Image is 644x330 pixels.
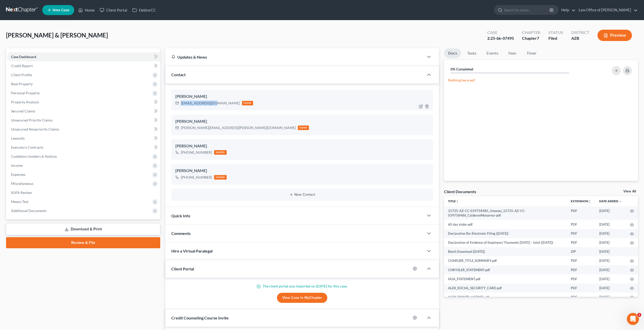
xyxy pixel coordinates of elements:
div: [PERSON_NAME][EMAIL_ADDRESS][PERSON_NAME][DOMAIN_NAME] [181,125,296,130]
a: Lawsuits [7,134,160,143]
div: [EMAIL_ADDRESS][DOMAIN_NAME] [181,101,240,106]
span: Client Portal [171,266,194,271]
button: Preview [597,30,632,41]
p: Nothing here yet! [448,78,634,83]
div: [PERSON_NAME] [175,118,429,125]
input: Search by name... [504,5,550,15]
span: Comments [171,231,191,236]
td: PDF [567,206,595,220]
td: PDF [567,256,595,265]
td: PDF [567,238,595,247]
td: [DATE] [595,293,626,302]
span: Unsecured Nonpriority Claims [11,127,59,131]
span: Case Dashboard [11,55,36,59]
td: [DATE] [595,247,626,256]
td: HOA_STATEMENT.pdf [444,274,567,283]
div: 2:25-bk-07495 [487,35,514,41]
a: Executory Contracts [7,143,160,152]
div: mobile [214,150,227,155]
span: Property Analysis [11,100,39,104]
div: Status [548,30,563,35]
td: ALEX_DRIVER_LICENSE.pdf [444,293,567,302]
span: [PERSON_NAME] & [PERSON_NAME] [6,31,108,39]
span: Personal Property [11,91,40,95]
span: Executory Contracts [11,145,43,149]
p: The client portal was imported on [DATE] for this case. [171,284,433,289]
span: Expenses [11,172,25,177]
div: [PERSON_NAME] [175,143,429,149]
span: Credit Counseling Course Invite [171,315,229,320]
td: PDF [567,283,595,293]
a: Case Dashboard [7,52,160,61]
span: Secured Claims [11,109,35,113]
i: unfold_more [588,200,591,203]
td: [DATE] [595,283,626,293]
td: [DATE] [595,229,626,238]
a: Fees [504,48,520,58]
td: 15725-AZ-CC-039758485_Jimenez_15725-AZ-CC-039758486_CalderonMonarrez-pdf [444,206,567,220]
td: Batch Download ([DATE]) [444,247,567,256]
a: Review & File [6,237,160,248]
div: Updates & News [171,54,418,60]
a: Date Added expand_more [599,199,622,203]
span: Client Profile [11,73,32,77]
span: 1 [637,313,641,317]
span: Additional Documents [11,209,47,213]
a: Property Analysis [7,98,160,107]
div: [PERSON_NAME] [175,168,429,174]
span: Contact [171,72,186,77]
td: CHARGER_TITLE_SUMMARY.pdf [444,256,567,265]
td: PDF [567,265,595,274]
div: Filed [548,35,563,41]
div: Chapter [522,30,540,35]
span: SOFA Review [11,190,32,195]
div: home [298,126,309,130]
a: Titleunfold_more [448,199,459,203]
strong: 0% Completed [451,67,473,71]
i: expand_more [619,200,622,203]
td: CHRYSLER_STATEMENT.pdf [444,265,567,274]
a: Download & Print [6,223,160,235]
span: Real Property [11,82,33,86]
span: Income [11,163,23,168]
div: AZB [571,35,589,41]
td: ZIP [567,247,595,256]
a: Timer [522,48,541,58]
a: Client Portal [97,6,130,15]
span: Means Test [11,199,28,204]
button: New Contact [175,193,429,197]
a: Secured Claims [7,107,160,116]
span: Unsecured Priority Claims [11,118,53,122]
a: Unsecured Priority Claims [7,116,160,125]
td: [DATE] [595,274,626,283]
div: Client Documents [444,189,476,194]
td: Declaration of Evidence of Employers' Payments [DATE] - Joint ([DATE]) [444,238,567,247]
td: [DATE] [595,265,626,274]
span: Hire a Virtual Paralegal [171,249,213,253]
span: Lawsuits [11,136,25,140]
a: SOFA Review [7,188,160,197]
span: 7 [537,36,539,40]
td: [DATE] [595,238,626,247]
td: ALEX_SOCIAL_SECURITY_CARD.pdf [444,283,567,293]
td: PDF [567,229,595,238]
a: Help [559,6,576,15]
span: Codebtors Insiders & Notices [11,154,57,158]
a: View All [623,190,636,193]
a: Law Office of [PERSON_NAME] [576,6,638,15]
td: [DATE] [595,206,626,220]
a: Extensionunfold_more [571,199,591,203]
span: Miscellaneous [11,181,33,186]
div: mobile [214,175,227,180]
td: 60 day stubs-pdf [444,220,567,229]
div: home [242,101,253,105]
td: [DATE] [595,256,626,265]
td: PDF [567,220,595,229]
span: New Case [53,8,69,12]
td: Declaration Re: Electronic Filing ([DATE]) [444,229,567,238]
a: Unsecured Nonpriority Claims [7,125,160,134]
div: Case [487,30,514,35]
span: Quick Info [171,213,190,218]
div: [PERSON_NAME] [175,94,429,100]
span: Credit Report [11,64,33,68]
